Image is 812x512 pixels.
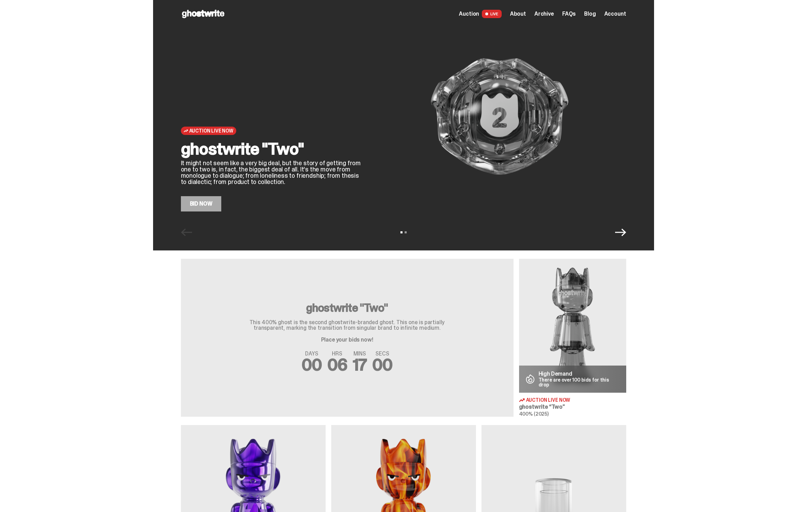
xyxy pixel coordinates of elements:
[181,160,362,185] p: It might not seem like a very big deal, but the story of getting from one to two is, in fact, the...
[519,259,626,417] a: Two High Demand There are over 100 bids for this drop Auction Live Now
[526,398,571,402] span: Auction Live Now
[604,11,626,17] a: Account
[519,411,549,417] span: 400% (2025)
[302,354,322,376] span: 00
[534,11,554,17] a: Archive
[372,351,392,357] span: SECS
[302,351,322,357] span: DAYS
[189,128,233,134] span: Auction Live Now
[510,11,526,17] a: About
[373,22,626,211] img: ghostwrite "Two"
[353,354,367,376] span: 17
[400,231,403,233] button: View slide 1
[236,320,459,331] p: This 400% ghost is the second ghostwrite-branded ghost. This one is partially transparent, markin...
[459,10,501,18] a: Auction LIVE
[405,231,407,233] button: View slide 2
[181,141,362,157] h2: ghostwrite "Two"
[327,354,347,376] span: 06
[353,351,367,357] span: MINS
[236,337,459,343] p: Place your bids now!
[459,11,479,17] span: Auction
[562,11,576,17] a: FAQs
[327,351,347,357] span: HRS
[519,404,626,410] h3: ghostwrite “Two”
[372,354,392,376] span: 00
[584,11,596,17] a: Blog
[482,10,502,18] span: LIVE
[615,227,626,238] button: Next
[181,196,222,211] a: Bid Now
[236,302,459,313] h3: ghostwrite "Two"
[519,259,626,393] img: Two
[539,371,621,377] p: High Demand
[539,377,621,387] p: There are over 100 bids for this drop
